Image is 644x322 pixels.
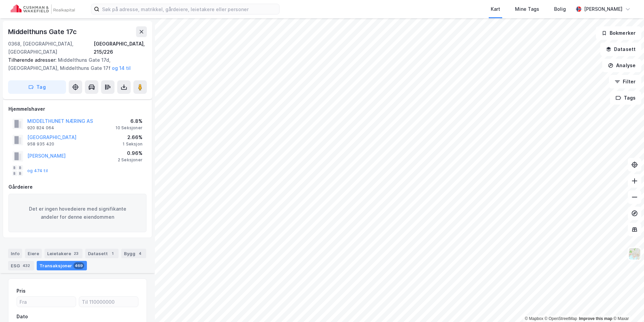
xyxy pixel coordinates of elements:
div: Leietakere [44,249,83,258]
button: Tag [8,80,66,94]
a: OpenStreetMap [545,316,577,321]
div: 958 935 420 [27,141,54,147]
div: Datasett [85,249,119,258]
div: 6.8% [116,117,142,125]
div: Middelthuns Gate 17d, [GEOGRAPHIC_DATA], Middelthuns Gate 17f [8,56,141,72]
input: Fra [17,297,76,307]
div: Pris [17,287,26,295]
span: Tilhørende adresser: [8,57,58,63]
div: Gårdeiere [8,183,147,191]
div: 23 [72,250,80,257]
div: 2 Seksjoner [118,157,142,163]
input: Til 110000000 [79,297,138,307]
div: Det er ingen hovedeiere med signifikante andeler for denne eiendommen [8,194,147,232]
div: 2.66% [123,133,142,141]
div: Bygg [121,249,146,258]
a: Improve this map [579,316,612,321]
input: Søk på adresse, matrikkel, gårdeiere, leietakere eller personer [99,4,279,14]
div: 1 Seksjon [123,141,142,147]
div: 469 [73,262,84,269]
button: Bokmerker [596,26,641,40]
iframe: Chat Widget [610,290,644,322]
div: Dato [17,313,28,321]
div: Hjemmelshaver [8,105,147,113]
img: cushman-wakefield-realkapital-logo.202ea83816669bd177139c58696a8fa1.svg [11,4,75,14]
div: [GEOGRAPHIC_DATA], 215/226 [94,40,147,56]
button: Filter [609,75,641,88]
button: Datasett [600,43,641,56]
div: Eiere [25,249,42,258]
a: Mapbox [525,316,543,321]
div: 432 [21,262,31,269]
div: Bolig [554,5,566,13]
div: Transaksjoner [37,261,87,270]
div: 920 824 064 [27,125,54,131]
div: 4 [137,250,143,257]
div: Middelthuns Gate 17c [8,26,78,37]
div: Kontrollprogram for chat [610,290,644,322]
div: Kart [491,5,500,13]
img: Z [628,247,641,260]
div: 1 [109,250,116,257]
button: Analyse [602,59,641,72]
div: [PERSON_NAME] [584,5,622,13]
button: Tags [610,91,641,105]
div: 0368, [GEOGRAPHIC_DATA], [GEOGRAPHIC_DATA] [8,40,94,56]
div: ESG [8,261,34,270]
div: Mine Tags [515,5,539,13]
div: Info [8,249,22,258]
div: 10 Seksjoner [116,125,142,131]
div: 0.96% [118,149,142,157]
